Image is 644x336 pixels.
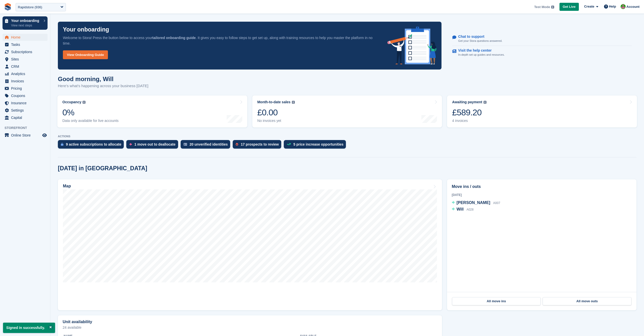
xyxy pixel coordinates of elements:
[181,140,233,151] a: 20 unverified identities
[452,193,632,197] div: [DATE]
[11,70,41,77] span: Analytics
[257,119,295,123] div: No invoices yet
[534,5,550,10] span: Test Mode
[466,208,473,211] span: A028
[452,184,632,190] h2: Move ins / outs
[458,35,498,39] p: Chat to support
[83,101,86,104] img: icon-info-grey-7440780725fd019a000dd9b08b2336e03edf1995a4989e88bcd33f0948082b44.svg
[252,95,442,127] a: Month-to-date sales £0.00 No invoices yet
[184,143,187,146] img: verify_identity-adf6edd0f0f0b5bbfe63781bf79b02c33cf7c696d77639b501bdc392416b5a36.svg
[609,4,616,9] span: Help
[58,179,442,310] a: Map
[387,27,437,64] img: onboarding-info-6c161a55d2c0e0a8cae90662b2fe09162a5109e8cc188191df67fb4f79e88e88.svg
[3,56,48,63] a: menu
[11,99,41,107] span: Insurance
[11,132,41,139] span: Online Store
[58,140,126,151] a: 9 active subscriptions to allocate
[58,83,148,89] p: Here's what's happening across your business [DATE]
[11,85,41,92] span: Pricing
[63,50,108,59] a: View Onboarding Guide
[18,5,42,10] div: Rapidstore (936)
[543,297,631,305] a: All move outs
[61,143,63,146] img: active_subscription_to_allocate_icon-d502201f5373d7db506a760aba3b589e785aa758c864c3986d89f69b8ff3...
[134,142,175,146] div: 1 move out to deallocate
[5,125,50,130] span: Storefront
[3,48,48,55] a: menu
[3,85,48,92] a: menu
[621,4,626,9] img: Will McNeilly
[484,101,487,104] img: icon-info-grey-7440780725fd019a000dd9b08b2336e03edf1995a4989e88bcd33f0948082b44.svg
[257,107,295,118] div: £0.00
[11,23,41,28] p: View next steps
[452,32,632,46] a: Chat to support Get your Stora questions answered.
[457,200,490,205] span: [PERSON_NAME]
[236,143,238,146] img: prospect-51fa495bee0391a8d652442698ab0144808aea92771e9ea1ae160a38d050c398.svg
[3,99,48,107] a: menu
[257,100,291,104] div: Month-to-date sales
[3,34,48,41] a: menu
[11,48,41,55] span: Subscriptions
[458,53,505,57] p: In-depth set up guides and resources.
[58,165,147,172] h2: [DATE] in [GEOGRAPHIC_DATA]
[3,114,48,121] a: menu
[3,92,48,99] a: menu
[58,76,148,82] h1: Good morning, Will
[452,206,474,213] a: Will A028
[452,200,500,206] a: [PERSON_NAME] A007
[62,107,118,118] div: 0%
[626,4,639,9] span: Account
[129,143,132,146] img: move_outs_to_deallocate_icon-f764333ba52eb49d3ac5e1228854f67142a1ed5810a6f6cc68b1a99e826820c5.svg
[284,140,348,151] a: 5 price increase opportunities
[447,95,637,127] a: Awaiting payment £589.20 4 invoices
[11,34,41,41] span: Home
[42,132,48,138] a: Preview store
[11,114,41,121] span: Capital
[126,140,180,151] a: 1 move out to deallocate
[3,132,48,139] a: menu
[458,39,502,43] p: Get your Stora questions answered.
[11,41,41,48] span: Tasks
[190,142,228,146] div: 20 unverified identities
[452,100,482,104] div: Awaiting payment
[452,107,487,118] div: £589.20
[457,207,464,211] span: Will
[293,142,343,146] div: 5 price increase opportunities
[3,323,55,333] p: Signed in successfully.
[3,63,48,70] a: menu
[458,48,501,53] p: Visit the help center
[11,56,41,63] span: Sites
[57,95,247,127] a: Occupancy 0% Data only available for live accounts
[3,16,48,30] a: Your onboarding View next steps
[241,142,279,146] div: 17 prospects to review
[233,140,284,151] a: 17 prospects to review
[493,201,500,205] span: A007
[62,119,118,123] div: Data only available for live accounts
[11,92,41,99] span: Coupons
[4,3,12,11] img: stora-icon-8386f47178a22dfd0bd8f6a31ec36ba5ce8667c1dd55bd0f319d3a0aa187defe.svg
[551,6,554,9] img: icon-info-grey-7440780725fd019a000dd9b08b2336e03edf1995a4989e88bcd33f0948082b44.svg
[63,326,437,329] p: 24 available
[63,35,379,46] p: Welcome to Stora! Press the button below to access your . It gives you easy to follow steps to ge...
[152,36,196,40] strong: tailored onboarding guide
[584,4,594,9] span: Create
[66,142,121,146] div: 9 active subscriptions to allocate
[452,119,487,123] div: 4 invoices
[63,320,92,324] h2: Unit availability
[3,70,48,77] a: menu
[63,184,71,188] h2: Map
[11,19,41,22] p: Your onboarding
[452,297,541,305] a: All move ins
[3,107,48,114] a: menu
[63,27,109,32] p: Your onboarding
[11,78,41,85] span: Invoices
[559,3,579,11] a: Get Live
[11,63,41,70] span: CRM
[292,101,295,104] img: icon-info-grey-7440780725fd019a000dd9b08b2336e03edf1995a4989e88bcd33f0948082b44.svg
[452,46,632,59] a: Visit the help center In-depth set up guides and resources.
[563,4,576,9] span: Get Live
[3,41,48,48] a: menu
[62,100,81,104] div: Occupancy
[3,78,48,85] a: menu
[58,135,636,138] p: ACTIONS
[287,143,291,145] img: price_increase_opportunities-93ffe204e8149a01c8c9dc8f82e8f89637d9d84a8eef4429ea346261dce0b2c0.svg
